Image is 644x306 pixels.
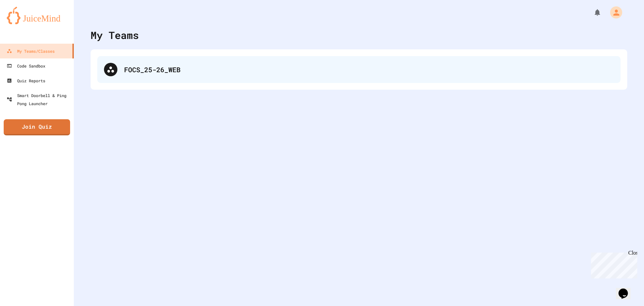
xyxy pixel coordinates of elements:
div: My Account [603,5,624,20]
div: Chat with us now!Close [3,3,46,43]
div: My Notifications [581,7,603,18]
img: logo-orange.svg [7,7,67,24]
iframe: chat widget [588,250,637,278]
div: FOCS_25-26_WEB [97,56,621,83]
iframe: chat widget [616,279,637,299]
div: Smart Doorbell & Ping Pong Launcher [7,91,71,107]
div: My Teams/Classes [7,47,55,55]
div: My Teams [91,28,139,43]
div: Code Sandbox [7,62,45,70]
div: FOCS_25-26_WEB [124,64,614,75]
div: Quiz Reports [7,77,45,85]
a: Join Quiz [4,119,70,135]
